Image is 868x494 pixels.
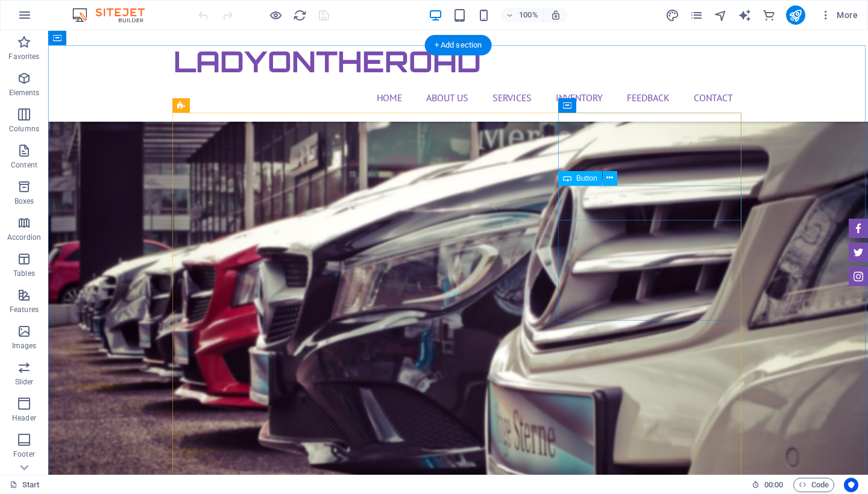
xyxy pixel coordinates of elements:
[786,5,805,25] button: publish
[14,196,34,206] p: Boxes
[788,8,802,22] i: Publish
[738,8,752,22] i: AI Writer
[11,160,37,170] p: Content
[762,8,776,22] button: commerce
[8,52,39,61] p: Favorites
[501,8,544,22] button: 100%
[793,478,834,492] button: Code
[752,478,784,492] h6: Session time
[15,377,34,387] p: Slider
[815,5,863,25] button: More
[820,9,858,21] span: More
[425,35,492,55] div: + Add section
[69,8,160,22] img: Editor Logo
[10,478,40,492] a: Click to cancel selection. Double-click to open Pages
[714,8,728,22] button: navigator
[12,341,37,351] p: Images
[799,478,829,492] span: Code
[9,88,40,98] p: Elements
[12,413,36,423] p: Header
[13,449,35,459] p: Footer
[268,8,283,22] button: Click here to leave preview mode and continue editing
[762,8,776,22] i: Commerce
[764,478,783,492] span: 00 00
[9,124,39,134] p: Columns
[7,233,41,242] p: Accordion
[738,8,752,22] button: text_generator
[293,8,307,22] i: Reload page
[292,8,307,22] button: reload
[576,175,597,182] span: Button
[519,8,538,22] h6: 100%
[10,305,39,314] p: Features
[665,8,680,22] button: design
[714,8,728,22] i: Navigator
[13,269,35,278] p: Tables
[665,8,679,22] i: Design (Ctrl+Alt+Y)
[690,8,704,22] button: pages
[844,478,858,492] button: Usercentrics
[690,8,703,22] i: Pages (Ctrl+Alt+S)
[550,10,561,20] i: On resize automatically adjust zoom level to fit chosen device.
[773,480,775,489] span: :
